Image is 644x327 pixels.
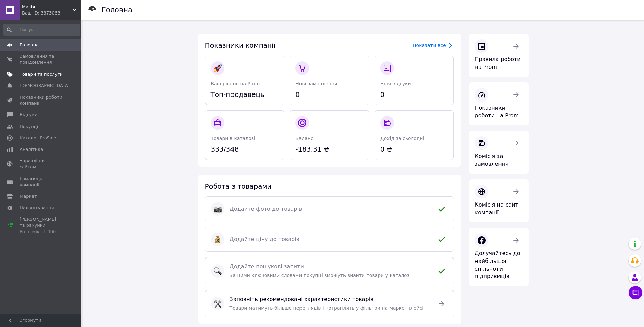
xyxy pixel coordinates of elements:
span: 333/348 [211,144,279,154]
span: Баланс [295,136,313,141]
span: Нові відгуки [380,81,411,86]
a: :mag:Додайте пошукові запитиЗа цими ключовими словами покупці зможуть знайти товари у каталозі [205,257,454,284]
span: Нові замовлення [295,81,337,86]
div: Prom мікс 1 000 [20,229,63,235]
span: Гаманець компанії [20,175,63,188]
span: За цими ключовими словами покупці зможуть знайти товари у каталозі [230,273,411,278]
span: Топ-продавець [211,90,279,100]
span: Показники роботи на Prom [475,105,519,119]
span: Маркет [20,193,37,199]
span: Товари в каталозі [211,136,256,141]
span: Головна [20,42,39,48]
span: Дохід за сьогодні [380,136,424,141]
span: 0 ₴ [380,144,448,154]
input: Пошук [3,24,80,36]
span: Аналітика [20,146,43,153]
div: Ваш ID: 3873063 [22,10,81,16]
span: -183.31 ₴ [295,144,363,154]
span: Додайте пошукові запити [230,263,429,271]
span: Налаштування [20,205,54,211]
span: [DEMOGRAPHIC_DATA] [20,83,70,89]
span: [PERSON_NAME] та рахунки [20,216,63,235]
span: Показники роботи компанії [20,94,63,106]
span: Комісія за замовлення [475,153,509,167]
span: Замовлення та повідомлення [20,53,63,65]
span: Показники компанії [205,41,276,49]
button: Чат з покупцем [629,286,642,299]
span: Комісія на сайті компанії [475,201,520,216]
a: :moneybag:Додайте ціну до товарів [205,227,454,252]
a: Долучайтесь до найбільшої спільноти підприємців [469,228,529,286]
a: :camera:Додайте фото до товарів [205,196,454,221]
span: Правила роботи на Prom [475,56,521,70]
span: 0 [295,90,363,100]
span: 0 [380,90,448,100]
img: :camera: [214,205,222,213]
div: Показати все [413,42,446,49]
a: Комісія за замовлення [469,131,529,174]
span: Товари матимуть більше переглядів і потраплять у фільтри на маркетплейсі [230,305,424,311]
span: Каталог ProSale [20,135,56,141]
img: :mag: [214,267,222,275]
span: Ваш рівень на Prom [211,81,260,86]
span: Покупці [20,124,38,130]
span: Відгуки [20,112,37,118]
a: Показники роботи на Prom [469,82,529,126]
span: Робота з товарами [205,182,272,190]
h1: Головна [102,6,132,14]
a: Правила роботи на Prom [469,34,529,77]
a: :hammer_and_wrench:Заповніть рекомендовані характеристики товарівТовари матимуть більше перегляді... [205,290,454,317]
a: Показати все [413,41,454,49]
span: Заповніть рекомендовані характеристики товарів [230,296,429,303]
span: Додайте фото до товарів [230,205,429,213]
img: :moneybag: [214,235,222,243]
span: Управління сайтом [20,158,63,170]
img: :hammer_and_wrench: [214,300,222,308]
img: :rocket: [214,64,222,72]
span: Malibu [22,4,73,10]
a: Комісія на сайті компанії [469,179,529,222]
span: Товари та послуги [20,71,63,77]
span: Долучайтесь до найбільшої спільноти підприємців [475,250,520,280]
span: Додайте ціну до товарів [230,236,429,243]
